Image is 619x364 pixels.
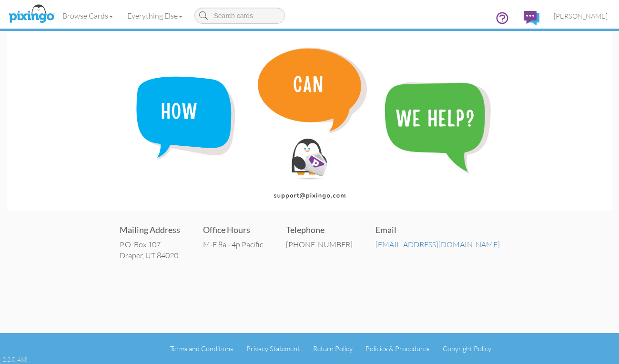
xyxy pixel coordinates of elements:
[365,344,429,353] a: Policies & Procedures
[6,2,57,26] img: pixingo logo
[7,31,612,211] img: contact-banner.png
[554,12,608,20] span: [PERSON_NAME]
[194,8,285,24] input: Search cards
[120,225,180,235] h4: Mailing Address
[286,239,353,250] div: [PHONE_NUMBER]
[55,4,120,28] a: Browse Cards
[443,344,491,353] a: Copyright Policy
[203,239,263,250] div: M-F 8a - 4p Pacific
[524,11,539,25] img: comments.svg
[120,239,180,261] address: P.O. Box 107 Draper, UT 84020
[375,240,500,249] a: [EMAIL_ADDRESS][DOMAIN_NAME]
[170,344,233,353] a: Terms and Conditions
[286,225,353,235] h4: Telephone
[246,344,300,353] a: Privacy Statement
[547,4,615,28] a: [PERSON_NAME]
[375,225,500,235] h4: Email
[313,344,353,353] a: Return Policy
[2,355,27,364] div: 2.2.0-463
[203,225,263,235] h4: Office Hours
[120,4,190,28] a: Everything Else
